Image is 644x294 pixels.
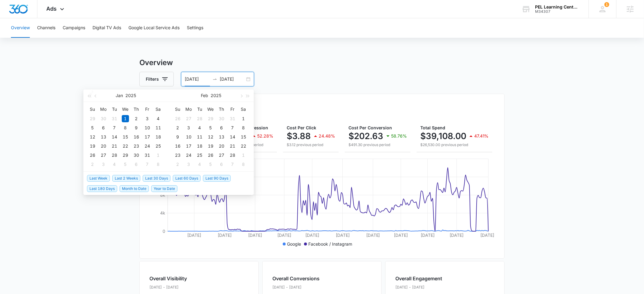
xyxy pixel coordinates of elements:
td: 2025-01-05 [87,123,98,132]
button: Digital TV Ads [93,18,121,38]
tspan: [DATE] [480,233,494,238]
p: $3.12 previous period [287,142,335,148]
div: 27 [185,115,192,122]
td: 2025-01-27 [98,151,109,160]
tspan: [DATE] [421,233,435,238]
div: 1 [122,115,129,122]
td: 2025-01-13 [98,132,109,142]
td: 2025-01-21 [109,142,120,151]
td: 2025-01-15 [120,132,131,142]
button: Overview [11,18,30,38]
tspan: [DATE] [336,233,350,238]
div: 7 [144,161,151,168]
td: 2025-02-10 [183,132,194,142]
div: 4 [111,161,118,168]
th: Sa [238,104,249,114]
div: 26 [174,115,181,122]
div: 24 [144,142,151,150]
td: 2025-01-03 [142,114,153,123]
th: We [120,104,131,114]
p: [DATE] - [DATE] [149,285,212,290]
td: 2025-02-01 [238,114,249,123]
p: [DATE] - [DATE] [272,285,320,290]
div: 18 [155,133,162,141]
div: 8 [155,161,162,168]
td: 2025-02-07 [142,160,153,169]
td: 2025-01-17 [142,132,153,142]
td: 2025-01-26 [87,151,98,160]
div: 3 [185,161,192,168]
span: Last 30 Days [143,175,170,182]
td: 2025-01-10 [142,123,153,132]
td: 2025-02-03 [98,160,109,169]
td: 2025-02-19 [205,142,216,151]
td: 2025-01-22 [120,142,131,151]
td: 2025-01-09 [131,123,142,132]
input: Start date [185,76,210,82]
div: 13 [218,133,225,141]
td: 2025-02-26 [205,151,216,160]
div: 27 [100,152,107,159]
div: 21 [111,142,118,150]
div: 9 [133,124,140,131]
button: Feb [201,89,208,102]
button: Channels [37,18,55,38]
th: Tu [194,104,205,114]
div: 9 [174,133,181,141]
div: 15 [240,133,247,141]
div: 20 [218,142,225,150]
p: $202.63 [348,131,383,141]
td: 2025-01-16 [131,132,142,142]
div: 28 [196,115,203,122]
div: 5 [89,124,96,131]
span: Cost Per Conversion [348,125,392,130]
td: 2025-03-01 [238,151,249,160]
tspan: 0 [163,229,165,234]
td: 2025-03-08 [238,160,249,169]
td: 2025-01-11 [153,123,164,132]
td: 2025-03-03 [183,160,194,169]
td: 2025-02-22 [238,142,249,151]
span: 1 [604,2,609,7]
div: 18 [196,142,203,150]
span: Last Week [87,175,110,182]
div: 31 [144,152,151,159]
td: 2025-02-23 [172,151,183,160]
td: 2025-02-05 [205,123,216,132]
div: 4 [155,115,162,122]
td: 2025-02-08 [238,123,249,132]
th: Su [172,104,183,114]
td: 2025-01-28 [109,151,120,160]
p: 47.41% [474,134,489,138]
div: 2 [133,115,140,122]
div: 29 [89,115,96,122]
td: 2025-01-28 [194,114,205,123]
div: 6 [133,161,140,168]
th: Tu [109,104,120,114]
div: 5 [207,124,214,131]
td: 2025-02-25 [194,151,205,160]
td: 2025-01-25 [153,142,164,151]
td: 2025-02-12 [205,132,216,142]
div: 26 [207,152,214,159]
tspan: [DATE] [218,233,232,238]
div: 4 [196,124,203,131]
div: 5 [207,161,214,168]
button: Filters [139,72,174,86]
span: Last 90 Days [203,175,231,182]
td: 2025-02-28 [227,151,238,160]
div: 2 [174,124,181,131]
td: 2025-02-09 [172,132,183,142]
div: 13 [100,133,107,141]
tspan: [DATE] [394,233,408,238]
div: 8 [240,161,247,168]
div: 3 [144,115,151,122]
tspan: [DATE] [450,233,464,238]
span: Last 180 Days [87,185,117,192]
div: 1 [240,115,247,122]
td: 2025-03-04 [194,160,205,169]
div: 29 [122,152,129,159]
th: Su [87,104,98,114]
td: 2025-01-07 [109,123,120,132]
td: 2025-01-08 [120,123,131,132]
